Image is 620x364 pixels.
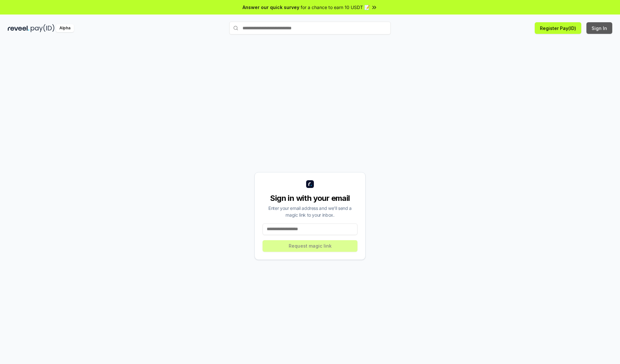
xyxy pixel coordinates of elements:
[8,24,29,32] img: reveel_dark
[243,4,299,11] span: Answer our quick survey
[263,193,357,203] div: Sign in with your email
[56,24,74,32] div: Alpha
[263,205,357,218] div: Enter your email address and we’ll send a magic link to your inbox.
[586,22,612,34] button: Sign In
[535,22,581,34] button: Register Pay(ID)
[301,4,370,11] span: for a chance to earn 10 USDT 📝
[306,180,314,188] img: logo_small
[31,24,55,32] img: pay_id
